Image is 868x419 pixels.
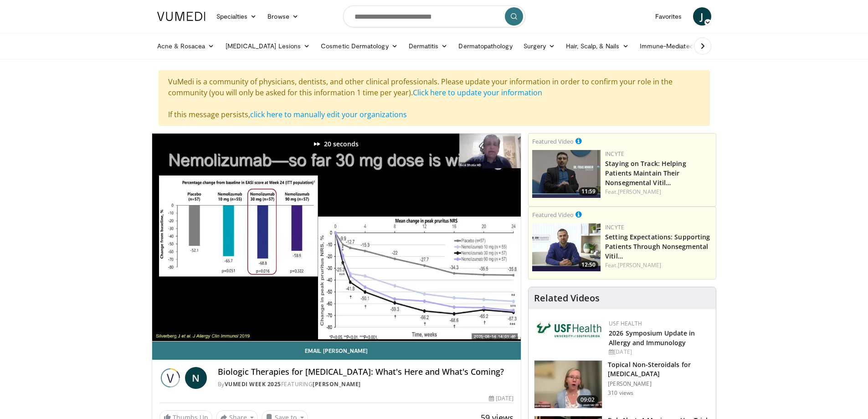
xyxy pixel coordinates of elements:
[152,341,521,360] a: Email [PERSON_NAME]
[489,394,514,403] div: [DATE]
[218,380,514,388] div: By FEATURING
[605,223,624,231] a: Incyte
[453,37,518,55] a: Dermatopathology
[218,367,514,377] h4: Biologic Therapies for [MEDICAL_DATA]: What's Here and What's Coming?
[605,261,712,269] div: Feat.
[605,233,710,260] a: Setting Expectations: Supporting Patients Through Nonsegmental Vitil…
[579,187,598,196] span: 11:59
[608,389,633,397] p: 310 views
[518,37,561,55] a: Surgery
[608,360,710,378] h3: Topical Non-Steroidals for [MEDICAL_DATA]
[403,37,453,55] a: Dermatitis
[536,320,604,340] img: 6ba8804a-8538-4002-95e7-a8f8012d4a11.png.150x105_q85_autocrop_double_scale_upscale_version-0.2.jpg
[609,320,642,327] a: USF Health
[152,134,521,341] video-js: Video Player
[220,37,316,55] a: [MEDICAL_DATA] Lesions
[211,7,262,26] a: Specialties
[532,150,601,198] a: 11:59
[534,361,602,408] img: 34a4b5e7-9a28-40cd-b963-80fdb137f70d.150x105_q85_crop-smart_upscale.jpg
[609,348,709,356] div: [DATE]
[185,367,207,389] a: N
[609,329,695,347] a: 2026 Symposium Update in Allergy and Immunology
[618,261,661,269] a: [PERSON_NAME]
[532,223,601,271] img: 98b3b5a8-6d6d-4e32-b979-fd4084b2b3f2.png.150x105_q85_crop-smart_upscale.jpg
[413,88,542,98] a: Click here to update your information
[532,137,574,145] small: Featured Video
[577,395,599,404] span: 09:02
[225,380,281,388] a: Vumedi Week 2025
[159,70,710,126] div: VuMedi is a community of physicians, dentists, and other clinical professionals. Please update yo...
[262,7,304,26] a: Browse
[532,211,574,219] small: Featured Video
[618,188,661,196] a: [PERSON_NAME]
[315,37,403,55] a: Cosmetic Dermatology
[560,37,634,55] a: Hair, Scalp, & Nails
[157,12,205,21] img: VuMedi Logo
[534,293,600,304] h4: Related Videos
[250,109,407,119] a: click here to manually edit your organizations
[634,37,708,55] a: Immune-Mediated
[532,223,601,271] a: 12:50
[343,5,525,27] input: Search topics, interventions
[608,380,710,388] p: [PERSON_NAME]
[324,141,359,147] p: 20 seconds
[532,150,601,198] img: fe0751a3-754b-4fa7-bfe3-852521745b57.png.150x105_q85_crop-smart_upscale.jpg
[693,7,711,26] a: J
[159,367,181,389] img: Vumedi Week 2025
[534,360,710,409] a: 09:02 Topical Non-Steroidals for [MEDICAL_DATA] [PERSON_NAME] 310 views
[605,188,712,196] div: Feat.
[313,380,361,388] a: [PERSON_NAME]
[650,7,688,26] a: Favorites
[579,261,598,269] span: 12:50
[152,37,220,55] a: Acne & Rosacea
[605,159,686,187] a: Staying on Track: Helping Patients Maintain Their Nonsegmental Vitil…
[605,150,624,158] a: Incyte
